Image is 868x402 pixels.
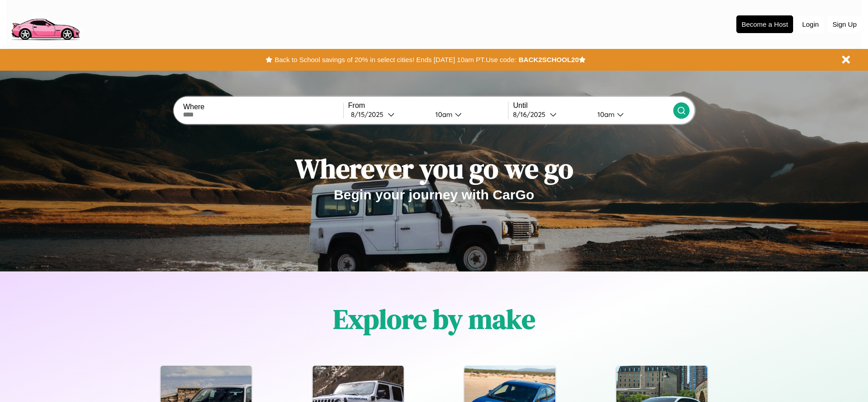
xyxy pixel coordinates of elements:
button: Back to School savings of 20% in select cities! Ends [DATE] 10am PT.Use code: [272,53,518,66]
div: 8 / 15 / 2025 [351,110,388,119]
button: 10am [590,110,673,119]
button: Become a Host [736,15,793,33]
button: Sign Up [828,16,861,33]
label: From [348,102,508,110]
img: logo [7,5,84,43]
button: Login [798,16,824,33]
button: 10am [428,110,508,119]
h1: Explore by make [333,300,535,338]
label: Where [183,103,343,111]
label: Until [513,102,673,110]
button: 8/15/2025 [348,110,428,119]
b: BACK2SCHOOL20 [518,56,579,63]
div: 10am [431,110,455,119]
div: 8 / 16 / 2025 [513,110,550,119]
div: 10am [593,110,617,119]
